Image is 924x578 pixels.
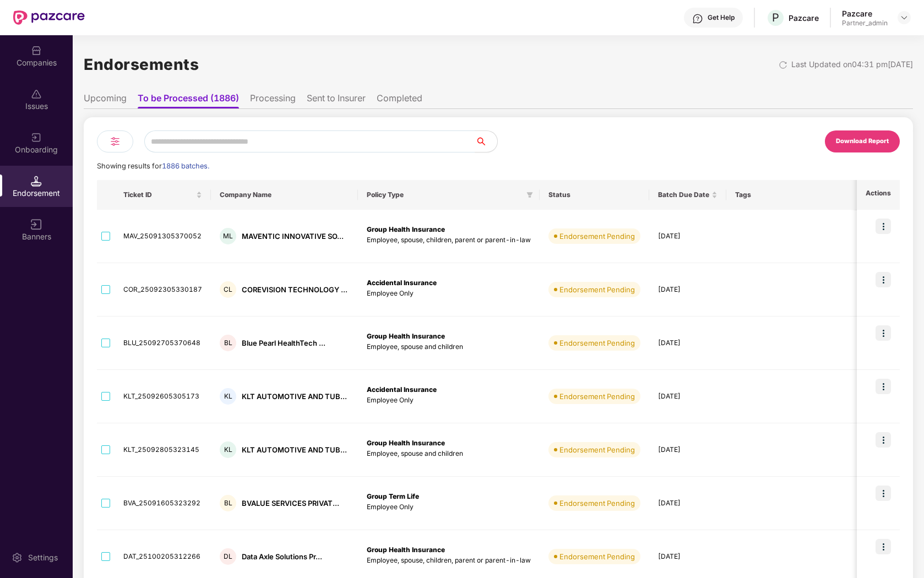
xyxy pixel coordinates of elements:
td: [DATE] [649,263,726,317]
img: icon [876,379,891,394]
div: KLT AUTOMOTIVE AND TUB... [242,445,347,455]
div: KL [220,441,236,458]
div: Endorsement Pending [559,498,635,509]
div: KL [220,388,236,405]
img: icon [876,219,891,234]
td: [DATE] [649,423,726,477]
div: Endorsement Pending [559,444,635,455]
div: KLT AUTOMOTIVE AND TUB... [242,391,347,402]
td: [DATE] [649,370,726,423]
img: svg+xml;base64,PHN2ZyBpZD0iU2V0dGluZy0yMHgyMCIgeG1sbnM9Imh0dHA6Ly93d3cudzMub3JnLzIwMDAvc3ZnIiB3aW... [12,552,23,563]
span: Ticket ID [123,190,194,199]
th: Ticket ID [115,180,211,210]
span: Policy Type [367,190,522,199]
h1: Endorsements [84,52,199,77]
div: Data Axle Solutions Pr... [242,552,322,562]
img: icon [876,272,891,287]
td: COR_25092305330187 [115,263,211,317]
div: DL [220,548,236,565]
div: Endorsement Pending [559,337,635,348]
img: svg+xml;base64,PHN2ZyB3aWR0aD0iMTYiIGhlaWdodD0iMTYiIHZpZXdCb3g9IjAgMCAxNiAxNiIgZmlsbD0ibm9uZSIgeG... [31,219,42,230]
b: Group Term Life [367,492,419,500]
div: ML [220,228,236,244]
img: svg+xml;base64,PHN2ZyB3aWR0aD0iMjAiIGhlaWdodD0iMjAiIHZpZXdCb3g9IjAgMCAyMCAyMCIgZmlsbD0ibm9uZSIgeG... [31,132,42,143]
div: COREVISION TECHNOLOGY ... [242,285,347,295]
button: search [475,130,498,152]
p: Employee Only [367,395,531,406]
img: svg+xml;base64,PHN2ZyBpZD0iQ29tcGFuaWVzIiB4bWxucz0iaHR0cDovL3d3dy53My5vcmcvMjAwMC9zdmciIHdpZHRoPS... [31,45,42,56]
li: Processing [250,92,296,108]
div: Endorsement Pending [559,231,635,242]
img: svg+xml;base64,PHN2ZyBpZD0iUmVsb2FkLTMyeDMyIiB4bWxucz0iaHR0cDovL3d3dy53My5vcmcvMjAwMC9zdmciIHdpZH... [779,61,787,69]
div: Settings [25,552,61,563]
li: Completed [377,92,422,108]
span: Tags [735,190,864,199]
img: icon [876,432,891,448]
span: Showing results for [97,162,209,170]
b: Accidental Insurance [367,279,437,287]
td: KLT_25092605305173 [115,370,211,423]
div: BL [220,495,236,511]
span: P [772,11,779,24]
div: BL [220,335,236,351]
p: Employee Only [367,288,531,299]
span: filter [526,192,533,198]
th: Actions [857,180,900,210]
img: svg+xml;base64,PHN2ZyB4bWxucz0iaHR0cDovL3d3dy53My5vcmcvMjAwMC9zdmciIHdpZHRoPSIyNCIgaGVpZ2h0PSIyNC... [108,135,122,148]
li: Sent to Insurer [307,92,366,108]
span: filter [524,188,535,201]
td: [DATE] [649,477,726,530]
img: svg+xml;base64,PHN2ZyBpZD0iSXNzdWVzX2Rpc2FibGVkIiB4bWxucz0iaHR0cDovL3d3dy53My5vcmcvMjAwMC9zdmciIH... [31,89,42,100]
td: [DATE] [649,210,726,263]
li: To be Processed (1886) [138,92,239,108]
th: Batch Due Date [649,180,726,210]
b: Group Health Insurance [367,332,445,340]
td: [DATE] [649,317,726,370]
div: Pazcare [842,8,888,19]
img: icon [876,539,891,554]
b: Accidental Insurance [367,385,437,394]
td: KLT_25092805323145 [115,423,211,477]
div: CL [220,281,236,298]
img: svg+xml;base64,PHN2ZyBpZD0iSGVscC0zMngzMiIgeG1sbnM9Imh0dHA6Ly93d3cudzMub3JnLzIwMDAvc3ZnIiB3aWR0aD... [692,13,703,24]
span: Batch Due Date [658,190,709,199]
img: svg+xml;base64,PHN2ZyB3aWR0aD0iMTQuNSIgaGVpZ2h0PSIxNC41IiB2aWV3Qm94PSIwIDAgMTYgMTYiIGZpbGw9Im5vbm... [31,176,42,187]
p: Employee, spouse, children, parent or parent-in-law [367,235,531,246]
img: icon [876,325,891,341]
p: Employee, spouse and children [367,342,531,352]
span: search [475,137,497,146]
div: Endorsement Pending [559,284,635,295]
p: Employee, spouse, children, parent or parent-in-law [367,555,531,566]
img: icon [876,486,891,501]
td: BVA_25091605323292 [115,477,211,530]
th: Company Name [211,180,358,210]
span: 1886 batches. [162,162,209,170]
p: Employee Only [367,502,531,512]
div: MAVENTIC INNOVATIVE SO... [242,231,344,242]
div: Endorsement Pending [559,551,635,562]
div: Get Help [708,13,735,22]
div: Pazcare [789,13,819,23]
th: Status [540,180,649,210]
div: Download Report [836,137,889,146]
div: Last Updated on 04:31 pm[DATE] [791,58,913,70]
td: MAV_25091305370052 [115,210,211,263]
p: Employee, spouse and children [367,449,531,459]
div: Endorsement Pending [559,391,635,402]
div: Blue Pearl HealthTech ... [242,338,325,348]
li: Upcoming [84,92,127,108]
img: svg+xml;base64,PHN2ZyBpZD0iRHJvcGRvd24tMzJ4MzIiIHhtbG5zPSJodHRwOi8vd3d3LnczLm9yZy8yMDAwL3N2ZyIgd2... [900,13,909,22]
b: Group Health Insurance [367,225,445,233]
td: BLU_25092705370648 [115,317,211,370]
div: BVALUE SERVICES PRIVAT... [242,498,339,509]
b: Group Health Insurance [367,439,445,447]
b: Group Health Insurance [367,546,445,554]
div: Partner_admin [842,19,888,28]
